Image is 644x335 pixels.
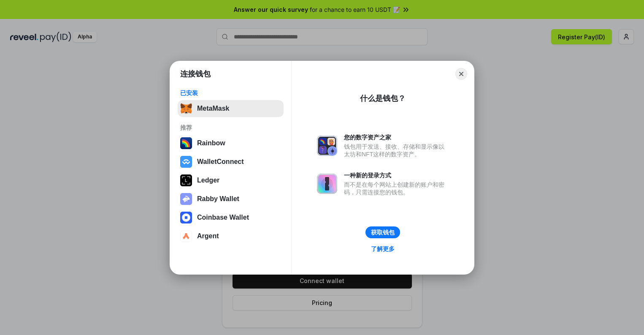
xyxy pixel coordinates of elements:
img: svg+xml,%3Csvg%20width%3D%2228%22%20height%3D%2228%22%20viewBox%3D%220%200%2028%2028%22%20fill%3D... [180,230,192,242]
div: 获取钱包 [371,229,395,236]
button: Ledger [178,172,284,189]
div: MetaMask [197,105,229,112]
button: MetaMask [178,100,284,117]
div: Argent [197,232,219,240]
button: Close [455,68,467,80]
img: svg+xml,%3Csvg%20fill%3D%22none%22%20height%3D%2233%22%20viewBox%3D%220%200%2035%2033%22%20width%... [180,103,192,114]
div: Coinbase Wallet [197,214,249,221]
div: Rainbow [197,139,225,147]
img: svg+xml,%3Csvg%20width%3D%22120%22%20height%3D%22120%22%20viewBox%3D%220%200%20120%20120%22%20fil... [180,137,192,149]
div: WalletConnect [197,158,244,166]
div: Rabby Wallet [197,195,239,203]
img: svg+xml,%3Csvg%20width%3D%2228%22%20height%3D%2228%22%20viewBox%3D%220%200%2028%2028%22%20fill%3D... [180,156,192,168]
div: 而不是在每个网站上创建新的账户和密码，只需连接您的钱包。 [344,181,449,196]
div: 什么是钱包？ [360,93,406,103]
button: Rainbow [178,135,284,152]
button: Rabby Wallet [178,191,284,207]
img: svg+xml,%3Csvg%20width%3D%2228%22%20height%3D%2228%22%20viewBox%3D%220%200%2028%2028%22%20fill%3D... [180,212,192,223]
button: Coinbase Wallet [178,209,284,226]
div: 您的数字资产之家 [344,133,449,141]
a: 了解更多 [366,243,400,254]
div: 一种新的登录方式 [344,172,449,179]
h1: 连接钱包 [180,69,211,79]
img: svg+xml,%3Csvg%20xmlns%3D%22http%3A%2F%2Fwww.w3.org%2F2000%2Fsvg%22%20fill%3D%22none%22%20viewBox... [317,174,337,194]
div: 钱包用于发送、接收、存储和显示像以太坊和NFT这样的数字资产。 [344,143,449,158]
button: 获取钱包 [365,226,400,238]
button: WalletConnect [178,153,284,170]
button: Argent [178,228,284,245]
img: svg+xml,%3Csvg%20xmlns%3D%22http%3A%2F%2Fwww.w3.org%2F2000%2Fsvg%22%20fill%3D%22none%22%20viewBox... [180,193,192,205]
div: 已安装 [180,89,281,97]
div: 了解更多 [371,245,395,253]
img: svg+xml,%3Csvg%20xmlns%3D%22http%3A%2F%2Fwww.w3.org%2F2000%2Fsvg%22%20width%3D%2228%22%20height%3... [180,174,192,186]
div: Ledger [197,177,219,184]
img: svg+xml,%3Csvg%20xmlns%3D%22http%3A%2F%2Fwww.w3.org%2F2000%2Fsvg%22%20fill%3D%22none%22%20viewBox... [317,136,337,156]
div: 推荐 [180,124,281,131]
